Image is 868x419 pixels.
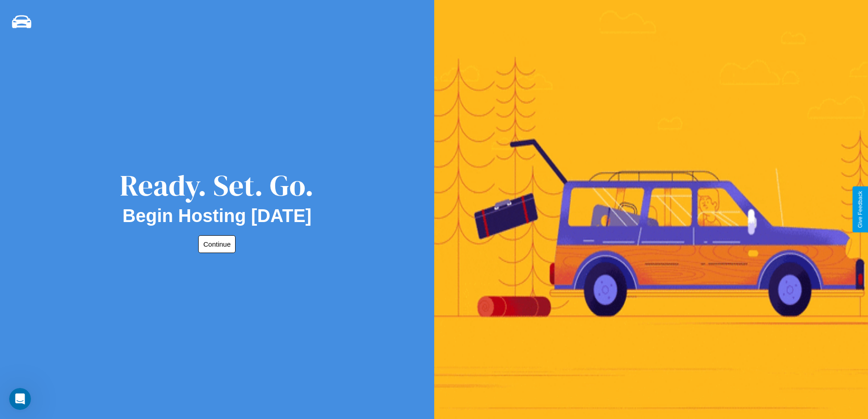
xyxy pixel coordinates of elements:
button: Continue [198,235,236,253]
iframe: Intercom live chat [9,388,31,410]
h2: Begin Hosting [DATE] [123,206,312,226]
div: Give Feedback [857,191,863,228]
div: Ready. Set. Go. [120,165,314,206]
